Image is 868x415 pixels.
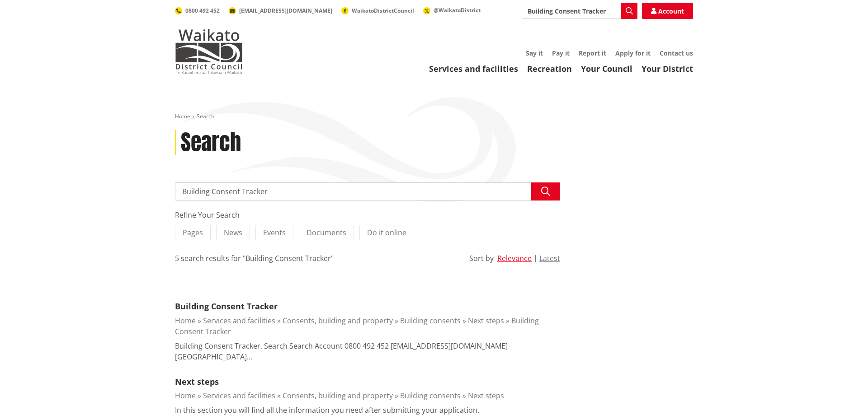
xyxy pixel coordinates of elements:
a: Account [642,3,693,19]
a: Services and facilities [203,316,275,326]
button: Latest [539,254,560,262]
a: Home [175,112,190,120]
a: Consents, building and property [283,391,393,401]
p: Building Consent Tracker, Search Search Account 0800 492 452 [EMAIL_ADDRESS][DOMAIN_NAME] [GEOGRA... [175,340,560,362]
a: [EMAIL_ADDRESS][DOMAIN_NAME] [229,7,332,14]
a: Home [175,391,196,401]
a: @WaikatoDistrict [423,6,481,14]
a: Next steps [175,376,219,387]
a: Building consents [400,316,461,326]
a: Pay it [552,49,570,57]
span: Documents [307,228,346,238]
h1: Search [181,130,241,156]
img: Waikato District Council - Te Kaunihera aa Takiwaa o Waikato [175,29,243,74]
span: Pages [183,228,203,238]
a: Services and facilities [429,63,518,74]
input: Search input [522,3,637,19]
nav: breadcrumb [175,113,693,121]
a: Report it [579,49,606,57]
a: Building Consent Tracker [175,301,278,312]
span: 0800 492 452 [185,7,220,14]
a: Recreation [527,63,572,74]
a: 0800 492 452 [175,7,220,14]
a: Building consents [400,391,461,401]
a: Your District [642,63,693,74]
span: News [224,228,242,238]
a: Your Council [581,63,632,74]
span: @WaikatoDistrict [434,6,481,14]
a: Next steps [468,391,504,401]
a: Next steps [468,316,504,326]
button: Relevance [497,254,532,262]
a: Consents, building and property [283,316,393,326]
a: Building Consent Tracker [175,316,539,336]
a: WaikatoDistrictCouncil [341,7,414,14]
input: Search input [175,182,560,201]
a: Home [175,316,196,326]
div: Refine Your Search [175,210,560,220]
span: Do it online [367,228,406,238]
div: Sort by [469,253,494,264]
span: Search [197,112,214,120]
span: WaikatoDistrictCouncil [352,7,414,14]
span: Events [263,228,286,238]
div: 5 search results for "Building Consent Tracker" [175,253,334,264]
a: Say it [526,49,543,57]
a: Services and facilities [203,391,275,401]
a: Apply for it [615,49,651,57]
a: Contact us [660,49,693,57]
span: [EMAIL_ADDRESS][DOMAIN_NAME] [239,7,332,14]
